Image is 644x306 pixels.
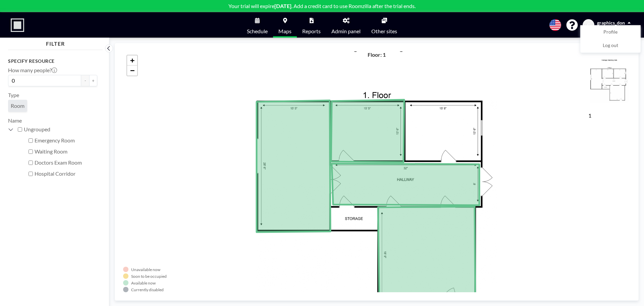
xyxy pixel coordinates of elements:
img: organization-logo [11,18,24,32]
span: Schedule [247,29,268,34]
span: Maps [278,29,291,34]
a: Reports [297,12,326,38]
label: Ungrouped [24,126,97,133]
span: + [130,56,135,64]
label: Name [8,117,22,124]
label: Hospital Corridor [35,170,97,177]
h4: FILTER [8,38,103,47]
div: Soon to be occupied [131,274,167,279]
a: Schedule [241,12,273,38]
a: Admin panel [326,12,366,38]
span: Other sites [371,29,397,34]
span: − [130,66,135,75]
label: Waiting Room [35,148,97,155]
span: Log out [603,42,618,49]
a: Other sites [366,12,402,38]
b: [DATE] [274,3,291,9]
img: 45ddb18dc86e3bd8fa8aba1369c26988.png [588,51,630,111]
a: Profile [581,26,640,39]
h4: Floor: 1 [368,51,386,58]
span: Admin panel [331,29,361,34]
h3: Specify resource [8,58,97,64]
button: - [81,75,89,86]
a: Maps [273,12,297,38]
button: + [89,75,97,86]
label: Doctors Exam Room [35,159,97,166]
div: Unavailable now [131,267,160,272]
span: Reports [302,29,321,34]
a: Zoom in [127,55,137,65]
span: graphics_don [597,20,625,26]
label: Type [8,92,19,98]
span: Room [11,102,24,109]
label: How many people? [8,67,57,74]
div: Available now [131,280,156,286]
span: Profile [603,29,618,36]
a: Zoom out [127,65,137,76]
div: Currently disabled [131,287,164,292]
span: G [587,22,590,28]
a: Log out [581,39,640,52]
label: 1 [588,112,591,119]
label: Emergency Room [35,137,97,144]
